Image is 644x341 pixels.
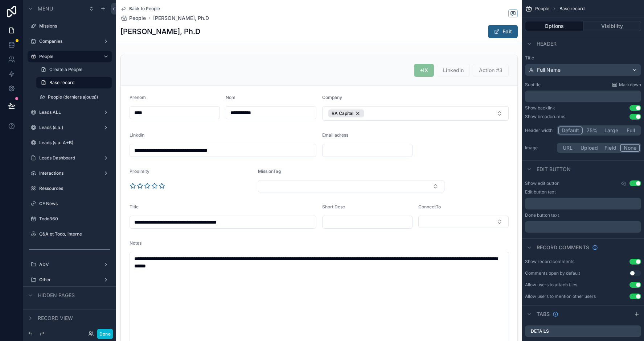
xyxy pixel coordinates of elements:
[39,262,100,267] label: ADV
[619,82,641,88] span: Markdown
[120,6,160,12] a: Back to People
[537,66,561,74] span: Full Name
[129,14,146,22] span: People
[537,311,550,318] span: Tabs
[129,6,160,12] span: Back to People
[38,315,73,322] span: Record view
[153,14,209,22] a: [PERSON_NAME], Ph.D
[525,189,556,195] label: Edit button text
[525,198,641,209] div: scrollable content
[39,309,110,315] label: My Profile
[39,216,110,222] label: Todo360
[525,259,574,265] div: Show record comments
[120,14,146,22] a: People
[577,144,601,152] button: Upload
[525,82,541,88] label: Subtitle
[39,186,110,191] label: Ressources
[525,180,559,186] label: Show edit button
[39,201,110,207] label: CF News
[525,114,565,120] div: Show breadcrumbs
[525,212,559,218] label: Done button text
[39,277,100,283] label: Other
[49,80,74,86] span: Base record
[39,231,110,237] label: Q&A et Todo, interne
[48,94,110,100] label: People (derniers ajouts))
[39,140,110,146] label: Leads (s.a. A+B)
[120,26,200,37] h1: [PERSON_NAME], Ph.D
[537,244,589,251] span: Record comments
[36,77,112,88] a: Base record
[49,67,82,72] span: Create a People
[525,221,641,233] div: scrollable content
[601,144,620,152] button: Field
[531,328,549,334] label: Details
[38,292,75,299] span: Hidden pages
[488,25,518,38] button: Edit
[38,5,53,12] span: Menu
[525,21,583,31] button: Options
[537,40,557,47] span: Header
[535,6,549,12] span: People
[525,145,554,151] label: Image
[39,54,97,59] label: People
[559,6,584,12] span: Base record
[622,126,640,134] button: Full
[525,55,641,61] label: Title
[525,294,596,299] div: Allow users to mention other users
[525,270,580,276] div: Comments open by default
[39,109,100,115] label: Leads ALL
[558,126,583,134] button: Default
[537,166,571,173] span: Edit button
[583,126,601,134] button: 75%
[583,21,641,31] button: Visibility
[39,170,100,176] label: Interactions
[39,155,100,161] label: Leads Dashboard
[525,91,641,102] div: scrollable content
[39,125,100,130] label: Leads (s.a.)
[612,82,641,88] a: Markdown
[39,38,100,44] label: Companies
[558,144,577,152] button: URL
[525,128,554,133] label: Header width
[525,105,555,111] div: Show backlink
[97,329,113,339] button: Done
[36,64,112,75] a: Create a People
[525,282,577,288] div: Allow users to attach files
[39,23,110,29] label: Missions
[620,144,640,152] button: None
[601,126,622,134] button: Large
[525,64,641,76] button: Full Name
